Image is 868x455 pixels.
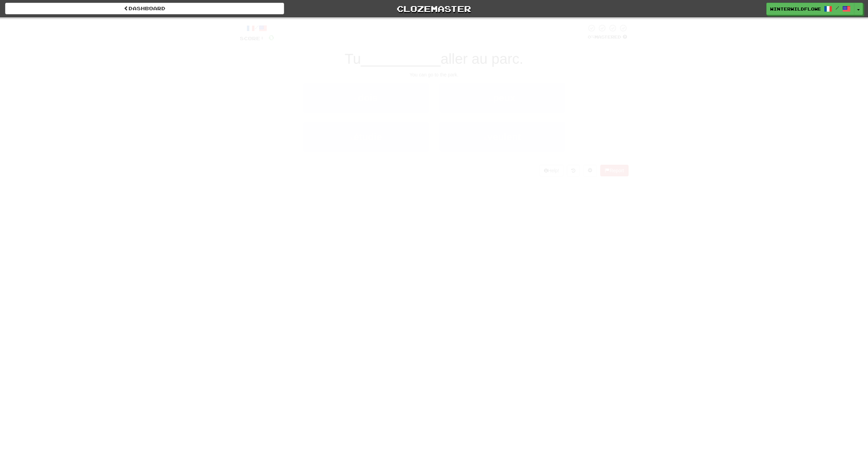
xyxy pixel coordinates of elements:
a: Clozemaster [294,3,573,15]
span: peux [493,92,515,103]
small: 4 . [484,136,488,141]
span: 10 [624,18,636,26]
span: / [836,5,839,10]
span: __________ [361,51,441,67]
a: Dashboard [5,3,284,14]
div: / [240,24,274,32]
span: 0 [268,33,274,42]
span: veulent [487,132,521,142]
div: Mastered [586,34,629,40]
button: Round history (alt+y) [567,165,580,176]
span: 0 [461,18,467,26]
a: WinterWildflower3390 / [766,3,854,15]
span: Score: [240,35,264,41]
span: WinterWildflower3390 [770,6,821,12]
small: 1 . [354,97,358,102]
button: Help! [540,165,564,176]
small: 2 . [489,97,493,102]
button: 2.peux [439,83,565,113]
button: Report [600,165,628,176]
div: You can go to the park. [240,71,629,78]
span: aller au parc. [441,51,524,67]
span: étudie [354,132,382,142]
span: 0 % [588,34,594,40]
button: 4.veulent [439,122,565,152]
span: dois [358,92,378,103]
span: Tu [345,51,361,67]
span: Correct [228,19,262,26]
button: 1.dois [303,83,429,113]
small: 3 . [350,136,354,141]
button: 3.étudie [303,122,429,152]
span: 0 [278,18,284,26]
